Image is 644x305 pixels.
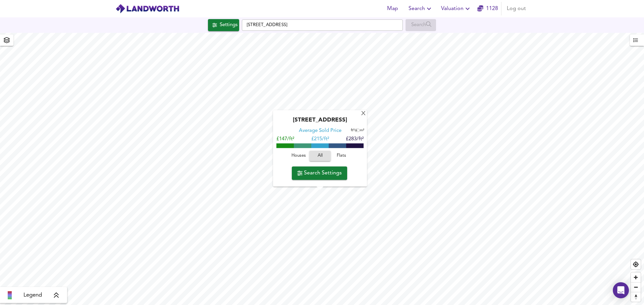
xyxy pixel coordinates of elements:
[507,4,526,13] span: Log out
[276,117,364,128] div: [STREET_ADDRESS]
[346,137,364,142] span: £283/ft²
[288,151,309,161] button: Houses
[292,166,347,180] button: Search Settings
[208,19,239,31] button: Settings
[613,282,629,298] div: Open Intercom Messenger
[631,273,641,282] button: Zoom in
[631,292,641,302] button: Reset bearing to north
[309,151,331,161] button: All
[477,2,498,15] button: 1128
[311,137,329,142] span: £ 215/ft²
[631,259,641,269] button: Find my location
[289,152,308,160] span: Houses
[406,19,436,31] div: Enable a Source before running a Search
[332,152,351,160] span: Flats
[382,2,403,15] button: Map
[299,128,341,135] div: Average Sold Price
[115,4,179,14] img: logo
[276,137,294,142] span: £147/ft²
[631,283,641,292] span: Zoom out
[504,2,529,15] button: Log out
[477,4,498,13] a: 1128
[384,4,400,13] span: Map
[361,111,366,117] div: X
[409,4,433,13] span: Search
[331,151,352,161] button: Flats
[23,291,42,299] span: Legend
[631,282,641,292] button: Zoom out
[351,129,355,133] span: ft²
[220,21,237,29] div: Settings
[313,152,327,160] span: All
[242,19,403,31] input: Enter a location...
[438,2,474,15] button: Valuation
[360,129,364,133] span: m²
[297,168,342,178] span: Search Settings
[441,4,472,13] span: Valuation
[631,292,641,302] span: Reset bearing to north
[406,2,436,15] button: Search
